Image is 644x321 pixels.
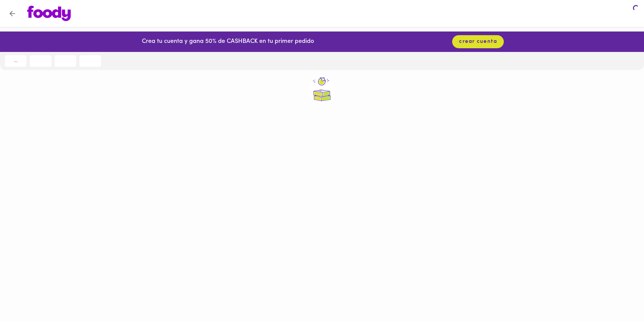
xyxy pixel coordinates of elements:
[142,38,314,46] p: Crea tu cuenta y gana 50% de CASHBACK en tu primer pedido
[9,58,22,64] span: ...
[4,5,20,22] button: Volver
[452,35,504,48] button: crear cuenta
[459,39,497,45] span: crear cuenta
[27,6,71,21] img: logo.png
[309,77,335,104] img: loader.gif
[5,55,26,67] button: ...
